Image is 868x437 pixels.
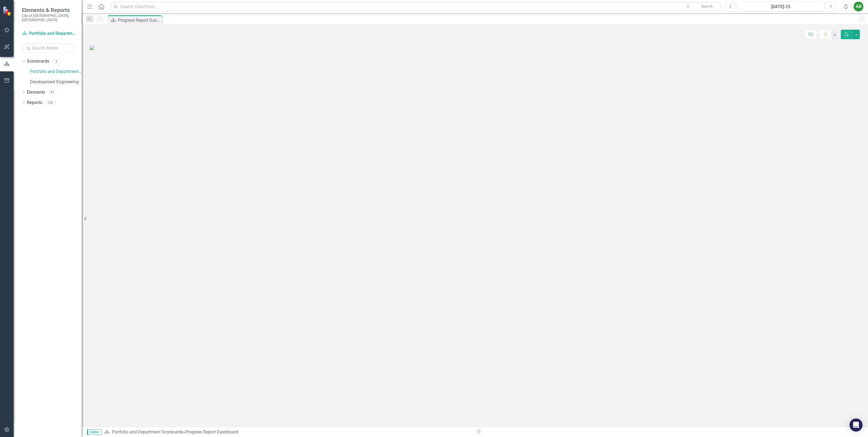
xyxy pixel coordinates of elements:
div: 132 [45,100,56,105]
a: Portfolio and Department Scorecards [22,30,76,37]
button: [DATE]-25 [737,2,824,11]
div: Open Intercom Messenger [849,418,863,432]
span: Elements & Reports [22,7,76,13]
div: [DATE]-25 [739,4,822,10]
a: Scorecards [27,58,49,65]
button: AB [854,2,863,11]
a: Elements [27,89,45,96]
div: 2 [52,59,61,64]
div: » [104,429,471,435]
span: Search [701,4,713,8]
span: Editor [87,429,101,435]
input: Search Below... [22,43,76,53]
img: ClearPoint Strategy [3,6,12,16]
a: Development Engineering [30,79,82,85]
div: Progress Report Dashboard [118,17,161,24]
div: 47 [48,90,57,95]
div: Progress Report Dashboard [185,429,238,435]
small: City of [GEOGRAPHIC_DATA], [GEOGRAPHIC_DATA] [22,13,76,22]
img: 2022%20-%202026%20TOC%20Strategic%20Plan%20Wheel%20and%20Icons.png [90,46,94,50]
input: Search ClearPoint... [110,2,722,11]
button: Search [693,3,720,10]
a: Portfolio and Department Scorecards [30,69,82,75]
a: Reports [27,100,42,106]
a: Portfolio and Department Scorecards [112,429,183,435]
